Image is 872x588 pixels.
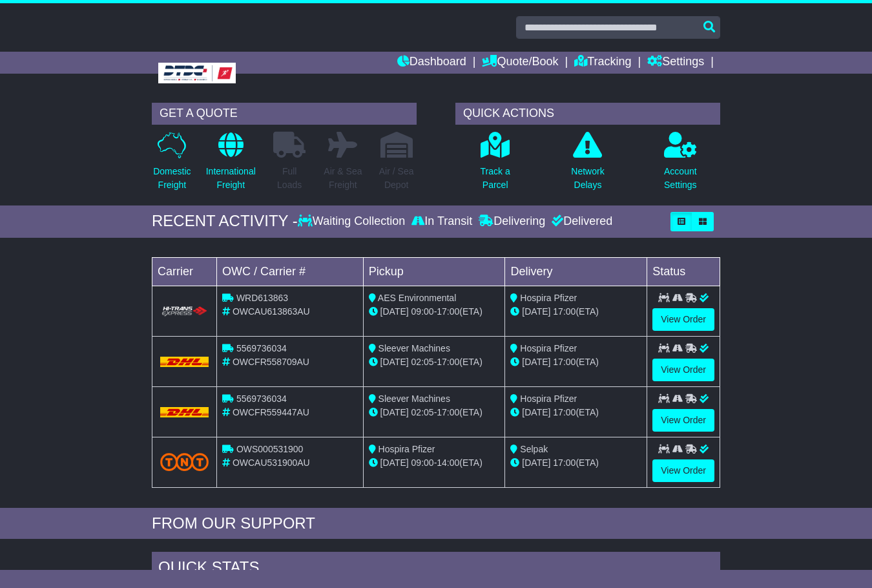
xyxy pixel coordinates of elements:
[236,394,287,404] span: 5569736034
[217,257,364,286] td: OWC / Carrier #
[363,257,505,286] td: Pickup
[380,457,409,468] span: [DATE]
[481,165,510,192] p: Track a Parcel
[475,215,548,229] div: Delivering
[152,212,298,231] div: RECENT ACTIVITY -
[397,52,466,74] a: Dashboard
[520,293,577,303] span: Hospira Pfizer
[510,456,641,470] div: (ETA)
[553,306,576,317] span: 17:00
[379,444,435,454] span: Hospira Pfizer
[520,394,577,404] span: Hospira Pfizer
[652,459,714,482] a: View Order
[378,293,456,303] span: AES Environmental
[510,305,641,319] div: (ETA)
[379,343,450,353] span: Sleever Machines
[152,131,191,199] a: DomesticFreight
[437,357,459,367] span: 17:00
[522,306,550,317] span: [DATE]
[520,343,577,353] span: Hospira Pfizer
[411,407,434,417] span: 02:05
[647,257,720,286] td: Status
[273,165,306,192] p: Full Loads
[522,357,550,367] span: [DATE]
[652,359,714,381] a: View Order
[664,165,697,192] p: Account Settings
[571,165,604,192] p: Network Delays
[574,52,631,74] a: Tracking
[152,552,720,587] div: Quick Stats
[153,165,191,192] p: Domestic Freight
[380,306,409,317] span: [DATE]
[152,103,417,125] div: GET A QUOTE
[233,306,310,317] span: OWCAU613863AU
[510,406,641,419] div: (ETA)
[369,406,500,419] div: - (ETA)
[522,457,550,468] span: [DATE]
[160,407,209,417] img: DHL.png
[652,409,714,432] a: View Order
[455,103,720,125] div: QUICK ACTIONS
[647,52,704,74] a: Settings
[324,165,362,192] p: Air & Sea Freight
[652,308,714,331] a: View Order
[437,407,459,417] span: 17:00
[510,355,641,369] div: (ETA)
[369,355,500,369] div: - (ETA)
[369,305,500,319] div: - (ETA)
[379,165,414,192] p: Air / Sea Depot
[152,514,720,533] div: FROM OUR SUPPORT
[206,165,256,192] p: International Freight
[379,394,450,404] span: Sleever Machines
[152,257,217,286] td: Carrier
[411,357,434,367] span: 02:05
[437,457,459,468] span: 14:00
[380,407,409,417] span: [DATE]
[553,407,576,417] span: 17:00
[233,457,310,468] span: OWCAU531900AU
[548,215,612,229] div: Delivered
[298,215,408,229] div: Waiting Collection
[505,257,647,286] td: Delivery
[233,357,309,367] span: OWCFR558709AU
[520,444,548,454] span: Selpak
[570,131,605,199] a: NetworkDelays
[663,131,698,199] a: AccountSettings
[522,407,550,417] span: [DATE]
[236,343,287,353] span: 5569736034
[205,131,256,199] a: InternationalFreight
[236,293,288,303] span: WRD613863
[437,306,459,317] span: 17:00
[482,52,558,74] a: Quote/Book
[380,357,409,367] span: [DATE]
[553,357,576,367] span: 17:00
[480,131,511,199] a: Track aParcel
[233,407,309,417] span: OWCFR559447AU
[408,215,475,229] div: In Transit
[411,306,434,317] span: 09:00
[160,357,209,367] img: DHL.png
[236,444,304,454] span: OWS000531900
[160,453,209,470] img: TNT_Domestic.png
[369,456,500,470] div: - (ETA)
[553,457,576,468] span: 17:00
[160,306,209,318] img: HiTrans.png
[411,457,434,468] span: 09:00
